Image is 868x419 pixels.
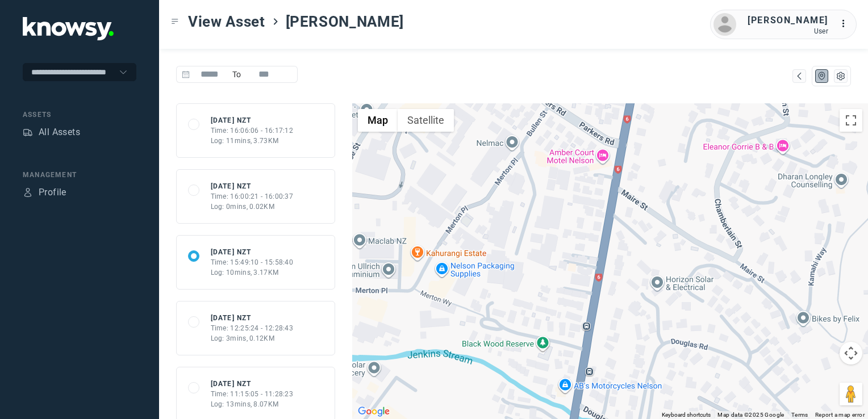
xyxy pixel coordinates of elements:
div: Assets [23,110,136,120]
tspan: ... [840,19,852,28]
div: User [748,27,828,35]
div: Log: 10mins, 3.17KM [211,267,294,278]
div: Time: 16:06:06 - 16:17:12 [211,125,294,136]
a: Report a map error [815,412,865,418]
span: [PERSON_NAME] [286,11,404,32]
div: Assets [23,127,33,137]
span: To [229,66,244,83]
img: avatar.png [713,13,736,36]
div: All Assets [39,125,80,139]
button: Drag Pegman onto the map to open Street View [840,383,862,405]
div: List [836,71,846,81]
div: [DATE] NZT [211,313,294,323]
div: Management [23,170,136,180]
a: ProfileProfile [23,186,66,199]
img: Google [355,404,393,419]
div: [DATE] NZT [211,115,294,125]
div: Map [817,71,827,81]
button: Toggle fullscreen view [840,109,862,132]
div: Time: 11:15:05 - 11:28:23 [211,389,294,399]
span: Map data ©2025 Google [717,412,784,418]
div: Log: 0mins, 0.02KM [211,202,294,212]
div: [PERSON_NAME] [748,14,828,27]
div: Log: 13mins, 8.07KM [211,399,294,409]
a: AssetsAll Assets [23,125,80,139]
div: Profile [39,186,66,199]
div: [DATE] NZT [211,379,294,389]
img: Application Logo [23,17,114,40]
span: View Asset [188,11,265,32]
button: Keyboard shortcuts [662,411,711,419]
div: : [840,17,853,32]
div: Time: 15:49:10 - 15:58:40 [211,257,294,267]
div: : [840,17,853,31]
div: [DATE] NZT [211,181,294,191]
a: Open this area in Google Maps (opens a new window) [355,404,393,419]
div: > [271,17,280,26]
button: Show street map [358,109,398,132]
div: Map [794,71,804,81]
div: Toggle Menu [171,18,179,26]
div: Time: 16:00:21 - 16:00:37 [211,191,294,202]
button: Show satellite imagery [398,109,454,132]
div: [DATE] NZT [211,247,294,257]
button: Map camera controls [840,342,862,364]
a: Terms (opens in new tab) [791,412,808,418]
div: Profile [23,187,33,198]
div: Log: 11mins, 3.73KM [211,136,294,146]
div: Log: 3mins, 0.12KM [211,333,294,343]
div: Time: 12:25:24 - 12:28:43 [211,323,294,333]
